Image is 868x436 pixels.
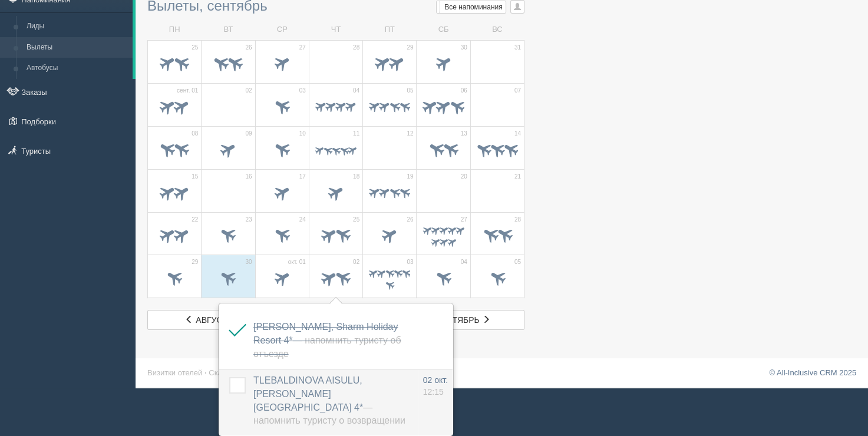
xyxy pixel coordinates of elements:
span: 05 [407,87,413,95]
span: окт. 01 [288,258,306,266]
span: 06 [461,87,467,95]
a: Визитки отелей [147,368,202,377]
td: СР [255,19,309,40]
span: октябрь [441,315,479,325]
span: 25 [353,216,359,224]
span: 26 [245,44,252,52]
span: 04 [461,258,467,266]
span: · [204,368,207,377]
a: Лиды [21,16,133,37]
span: 05 [514,258,521,266]
a: октябрь [407,310,524,330]
span: 11 [353,130,359,138]
span: 24 [299,216,306,224]
span: 19 [407,173,413,181]
span: 02 окт. [423,375,448,385]
span: 25 [192,44,198,52]
span: 09 [245,130,252,138]
span: 02 [245,87,252,95]
span: 30 [245,258,252,266]
td: ПТ [363,19,417,40]
span: 10 [299,130,306,138]
td: ПН [148,19,202,40]
a: Сканер паспорта [209,368,269,377]
span: 04 [353,87,359,95]
span: 20 [461,173,467,181]
span: 13 [461,130,467,138]
span: 16 [245,173,252,181]
span: 28 [353,44,359,52]
span: 03 [299,87,306,95]
span: 30 [461,44,467,52]
span: 28 [514,216,521,224]
span: Все напоминания [444,3,503,11]
span: 08 [192,130,198,138]
span: 14 [514,130,521,138]
span: 02 [353,258,359,266]
span: 29 [407,44,413,52]
span: 27 [299,44,306,52]
a: Вылеты [21,37,133,58]
td: СБ [417,19,470,40]
span: 22 [192,216,198,224]
span: 03 [407,258,413,266]
span: 17 [299,173,306,181]
span: август [196,315,227,325]
a: Автобусы [21,58,133,79]
span: 15 [192,173,198,181]
span: 31 [514,44,521,52]
span: 12 [407,130,413,138]
td: ЧТ [309,19,362,40]
a: TLEBALDINOVA AISULU, [PERSON_NAME][GEOGRAPHIC_DATA] 4*— Напомнить туристу о возвращении [253,375,405,426]
span: TLEBALDINOVA AISULU, [PERSON_NAME][GEOGRAPHIC_DATA] 4* [253,375,405,426]
td: ВС [470,19,524,40]
a: © All-Inclusive CRM 2025 [769,368,856,377]
a: 02 окт. 12:15 [423,374,448,398]
span: 07 [514,87,521,95]
span: 23 [245,216,252,224]
span: 21 [514,173,521,181]
span: — Напомнить туристу об отъезде [253,335,401,359]
span: 26 [407,216,413,224]
a: [PERSON_NAME], Sharm Holiday Resort 4*— Напомнить туристу об отъезде [253,322,401,359]
span: 12:15 [423,387,444,397]
span: 29 [192,258,198,266]
a: август [147,310,265,330]
td: ВТ [202,19,255,40]
span: [PERSON_NAME], Sharm Holiday Resort 4* [253,322,401,359]
span: 27 [461,216,467,224]
span: сент. 01 [177,87,198,95]
span: 18 [353,173,359,181]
